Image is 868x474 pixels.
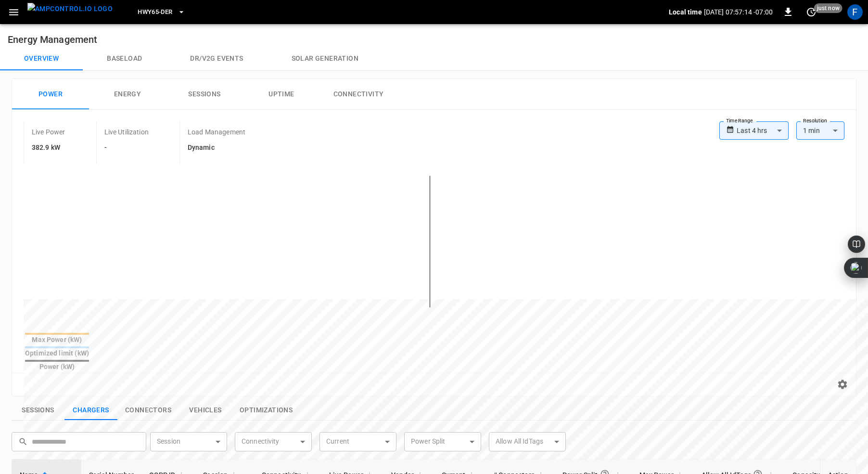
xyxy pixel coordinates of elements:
[89,79,166,110] button: Energy
[32,143,65,153] h6: 382.9 kW
[726,117,753,125] label: Time Range
[32,127,65,137] p: Live Power
[796,121,844,140] div: 1 min
[847,4,863,20] div: profile-icon
[104,143,149,153] h6: -
[704,7,773,17] p: [DATE] 07:57:14 -07:00
[27,3,113,15] img: ampcontrol.io logo
[104,127,149,137] p: Live Utilization
[12,400,64,421] button: show latest sessions
[804,4,819,20] button: set refresh interval
[320,79,397,110] button: Connectivity
[83,47,166,70] button: Baseload
[117,400,179,421] button: show latest connectors
[138,7,172,18] span: HWY65-DER
[232,400,300,421] button: show latest optimizations
[669,7,702,17] p: Local time
[814,3,842,13] span: just now
[268,47,383,70] button: Solar generation
[803,117,827,125] label: Resolution
[12,79,89,110] button: Power
[737,121,789,140] div: Last 4 hrs
[243,79,320,110] button: Uptime
[134,3,189,22] button: HWY65-DER
[166,47,267,70] button: Dr/V2G events
[179,400,232,421] button: show latest vehicles
[188,127,245,137] p: Load Management
[188,143,245,153] h6: Dynamic
[166,79,243,110] button: Sessions
[64,400,117,421] button: show latest charge points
